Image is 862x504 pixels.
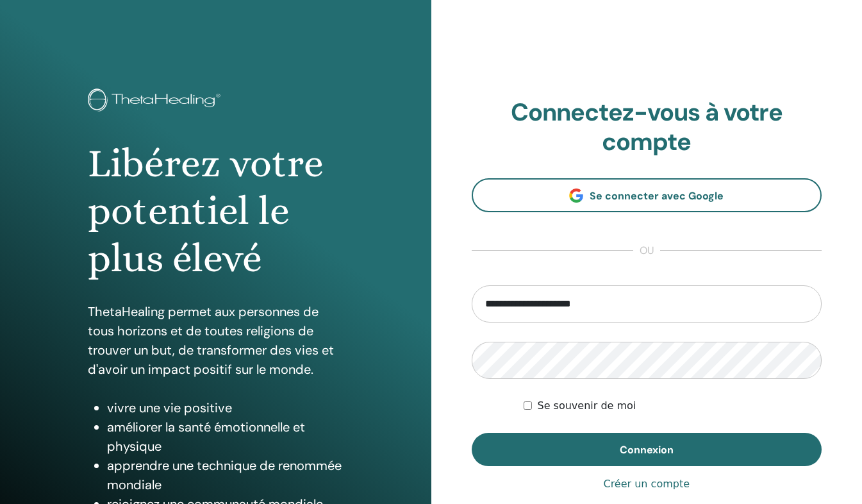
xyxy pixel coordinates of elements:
h1: Libérez votre potentiel le plus élevé [88,140,343,283]
h2: Connectez-vous à votre compte [472,98,822,156]
p: ThetaHealing permet aux personnes de tous horizons et de toutes religions de trouver un but, de t... [88,302,343,379]
li: apprendre une technique de renommée mondiale [107,456,343,494]
label: Se souvenir de moi [537,398,636,414]
a: Créer un compte [603,476,690,492]
li: vivre une vie positive [107,398,343,417]
a: Se connecter avec Google [472,178,822,212]
span: Connexion [620,443,674,457]
div: Keep me authenticated indefinitely or until I manually logout [524,398,822,414]
button: Connexion [472,433,822,466]
li: améliorer la santé émotionnelle et physique [107,417,343,456]
span: ou [633,243,660,258]
span: Se connecter avec Google [590,189,724,203]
